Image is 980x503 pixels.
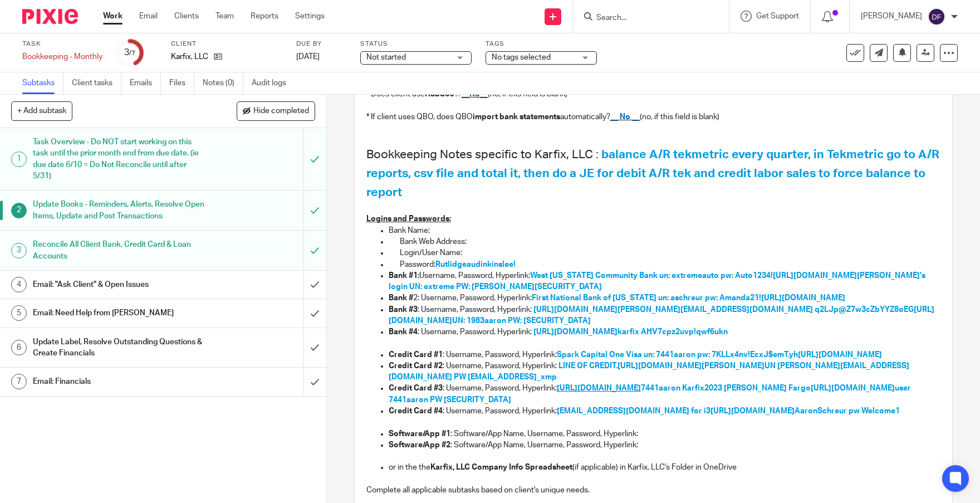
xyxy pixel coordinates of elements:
[124,46,135,59] div: 3
[389,328,418,336] strong: Bank #4
[389,294,413,302] strong: Bank #
[296,40,346,48] label: Due by
[861,11,922,22] p: [PERSON_NAME]
[130,72,161,94] a: Emails
[928,8,945,26] img: svg%3E
[618,306,914,314] span: [PERSON_NAME][EMAIL_ADDRESS][DOMAIN_NAME] q2LJp@Z7w3cZbYYZ8oEG
[22,51,102,62] div: Bookkeeping - Monthly
[33,334,206,362] h1: Update Label, Resolve Outstanding Questions & Create Financials
[795,407,900,415] span: AaronSchreur pw Welcome1
[22,72,63,94] a: Subtasks
[389,428,941,439] p: : Software/App Name, Username, Password, Hyperlink:
[366,485,941,496] p: Complete all applicable subtasks based on client's unique needs.
[389,351,443,359] strong: Credit Card #1
[389,349,941,360] p: : Username, Password, Hyperlink:
[473,113,560,121] strong: import bank statements
[641,384,811,392] span: 7441aaron Karfix2023 [PERSON_NAME] Fargo
[171,51,208,62] p: Karfix, LLC
[400,236,941,247] p: Bank Web Address:
[452,317,591,325] span: UN: 1983aaron PW: [SECURITY_DATA]
[33,276,206,293] h1: Email: "Ask Client" & Open Issues
[11,101,72,120] button: + Add subtask
[389,441,450,449] strong: Software/App #2
[389,270,941,293] p: Username, Password, Hyperlink:
[530,272,773,280] span: West [US_STATE] Community Bank un: extremeauto pw: Auto1234!
[389,439,941,451] p: : Software/App Name, Username, Password, Hyperlink:
[33,134,206,184] h1: Task Overview - Do NOT start working on this task until the prior month end from due date. (ie du...
[366,215,451,223] u: Logins and Passwords:
[610,113,640,121] span: __ No __
[366,111,941,123] p: * If client uses QBO, does QBO automatically? (no, if this field is blank)
[492,53,551,61] span: No tags selected
[761,294,845,302] a: [URL][DOMAIN_NAME]
[72,72,121,94] a: Client tasks
[557,407,710,415] span: [EMAIL_ADDRESS][DOMAIN_NAME] for i3
[389,304,941,327] p: : Username, Password, Hyperlink:
[11,152,27,167] div: 1
[557,384,641,392] a: [URL][DOMAIN_NAME]
[389,326,941,338] p: : Username, Password, Hyperlink:
[215,11,234,22] a: Team
[169,72,194,94] a: Files
[253,107,309,116] span: Hide completed
[203,72,243,94] a: Notes (0)
[139,11,158,22] a: Email
[389,306,418,314] strong: Bank #3
[756,12,799,20] span: Get Support
[174,11,199,22] a: Clients
[366,149,942,198] span: balance A/R tekmetric every quarter, in Tekmetric go to A/R reports, csv file and total it, then ...
[33,196,206,224] h1: Update Books - Reminders, Alerts, Resolve Open Items, Update and Post Transactions
[558,362,618,370] span: LINE OF CREDIT.
[296,53,320,61] span: [DATE]
[11,374,27,389] div: 7
[366,145,941,202] h2: Bookkeeping Notes specific to Karfix, LLC :
[389,407,443,415] strong: Credit Card #4
[486,40,597,48] label: Tags
[710,407,795,415] a: [URL][DOMAIN_NAME]
[251,11,278,22] a: Reports
[237,101,315,120] button: Hide completed
[389,272,419,280] strong: Bank #1:
[103,11,122,22] a: Work
[811,384,895,392] a: [URL][DOMAIN_NAME]
[389,225,941,236] p: Bank Name:
[33,373,206,390] h1: Email: Financials
[618,328,728,336] span: karfix AHV7cpz2uvp!qwf6ukn
[11,340,27,355] div: 6
[171,40,282,48] label: Client
[11,305,27,321] div: 5
[533,306,618,314] a: [URL][DOMAIN_NAME]
[360,40,472,48] label: Status
[435,261,516,268] span: Rutlidgeaudinkinslee!
[22,9,78,24] img: Pixie
[533,328,618,336] a: [URL][DOMAIN_NAME]
[11,277,27,292] div: 4
[389,430,450,438] strong: Software/App #1
[798,351,882,359] a: [URL][DOMAIN_NAME]
[557,351,798,359] span: Spark Capital One Visa un: 7441aaron pw: 7KLLx4nv!EcxJ$emT.yh
[595,13,695,23] input: Search
[389,384,443,392] strong: Credit Card #3
[389,462,941,473] p: or in the the (if applicable) in Karfix, LLC's Folder in OneDrive
[11,203,27,218] div: 2
[366,53,406,61] span: Not started
[129,50,135,56] small: /7
[618,362,765,370] a: [URL][DOMAIN_NAME][PERSON_NAME]
[252,72,295,94] a: Audit logs
[389,383,941,406] p: : Username, Password, Hyperlink:
[389,406,941,417] p: : Username, Password, Hyperlink:
[295,11,325,22] a: Settings
[773,272,857,280] a: [URL][DOMAIN_NAME]
[389,292,941,304] p: 2: Username, Password, Hyperlink:
[400,247,941,258] p: Login/User Name:
[389,362,443,370] strong: Credit Card #2
[11,243,27,258] div: 3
